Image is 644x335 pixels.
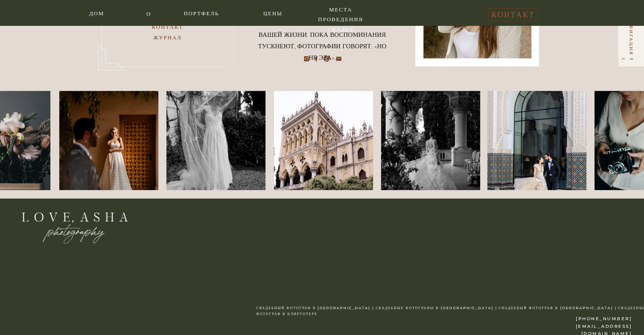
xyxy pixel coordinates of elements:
[89,10,105,17] font: дом
[492,10,535,19] font: контакт
[133,0,202,11] a: галереи
[152,23,183,30] font: контакт
[184,10,219,17] font: портфель
[133,22,202,33] a: контакт
[176,8,227,17] a: портфель
[153,34,182,41] font: журнал
[80,8,114,17] a: дом
[263,10,283,17] font: Цены
[576,316,632,321] font: [PHONE_NUMBER]
[628,17,634,55] font: навигация
[318,6,363,33] font: места проведения свадеб
[133,33,202,43] a: журнал
[132,9,166,17] a: о
[492,8,534,18] a: контакт
[248,8,299,17] a: Цены
[152,2,182,8] font: галереи
[146,10,151,17] font: о
[133,11,202,22] a: образование
[144,13,191,19] font: образование
[315,5,366,13] a: места проведения свадеб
